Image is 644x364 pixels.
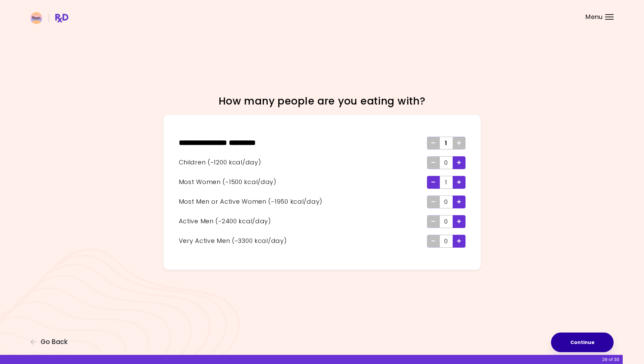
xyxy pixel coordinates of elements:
button: Go Back [30,338,71,346]
div: Active Men (~2400 kcal/day) [179,217,427,226]
span: Go Back [41,338,68,346]
span: 0 [444,157,448,168]
span: 0 [444,236,448,247]
div: Very Active Men (~3300 kcal/day) [179,236,427,246]
div: Add - Man or Active Woman [453,196,466,208]
span: 0 [444,197,448,207]
h1: How many people are you eating with? [204,94,440,108]
div: Add - Very Active Man [453,235,466,248]
span: 1 [445,138,447,149]
div: Remove - Very Active Man [427,235,440,248]
div: Remove - Man or Active Woman [427,196,440,208]
div: Most Women (~1500 kcal/day) [179,177,427,187]
span: 0 [444,216,448,227]
img: RxDiet [30,12,68,24]
div: Add - Woman [453,176,466,189]
div: Remove [427,137,440,150]
div: Remove - Woman [427,176,440,189]
span: 1 [445,177,447,188]
div: Add [453,137,466,150]
div: Remove - Active Man [427,215,440,228]
button: Continue [551,333,614,352]
div: Add - Active Man [453,215,466,228]
div: Add - Child [453,156,466,169]
div: Children (~1200 kcal/day) [179,158,427,167]
div: Most Men or Active Women (~1950 kcal/day) [179,197,427,207]
div: Remove - Child [427,156,440,169]
span: Menu [586,14,603,20]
